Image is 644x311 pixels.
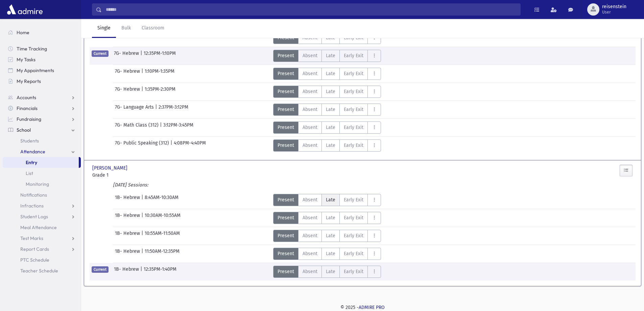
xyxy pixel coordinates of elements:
[273,121,381,134] div: AttTypes
[3,244,81,254] a: Report Cards
[326,52,335,59] span: Late
[141,68,145,80] span: |
[145,68,174,80] span: 1:10PM-1:35PM
[278,196,294,203] span: Present
[273,139,381,152] div: AttTypes
[160,121,163,134] span: |
[278,268,294,275] span: Present
[3,211,81,222] a: Student Logs
[145,248,180,260] span: 11:50AM-12:35PM
[3,114,81,125] a: Fundraising
[141,230,145,242] span: |
[344,106,363,113] span: Early Exit
[115,104,155,116] span: 7G- Language Arts
[344,88,363,95] span: Early Exit
[3,65,81,76] a: My Appointments
[273,248,381,260] div: AttTypes
[92,266,109,273] span: Current
[3,265,81,276] a: Teacher Schedule
[273,104,381,116] div: AttTypes
[3,43,81,54] a: Time Tracking
[26,181,49,187] span: Monitoring
[344,70,363,77] span: Early Exit
[140,266,144,278] span: |
[114,50,140,62] span: 7G- Hebrew
[115,194,141,206] span: 1B- Hebrew
[344,232,363,239] span: Early Exit
[145,194,178,206] span: 8:45AM-10:30AM
[155,104,159,116] span: |
[278,142,294,149] span: Present
[92,172,177,179] span: Grade 1
[144,50,176,62] span: 12:35PM-1:10PM
[140,50,144,62] span: |
[278,70,294,77] span: Present
[141,194,145,206] span: |
[273,212,381,224] div: AttTypes
[17,46,47,52] span: Time Tracking
[326,214,335,221] span: Late
[3,76,81,87] a: My Reports
[344,142,363,149] span: Early Exit
[3,233,81,244] a: Test Marks
[303,70,317,77] span: Absent
[278,52,294,59] span: Present
[273,50,381,62] div: AttTypes
[326,250,335,257] span: Late
[20,235,43,241] span: Test Marks
[303,268,317,275] span: Absent
[141,248,145,260] span: |
[303,196,317,203] span: Absent
[326,196,335,203] span: Late
[113,182,148,188] i: [DATE] Sessions:
[115,139,170,152] span: 7G- Public Speaking (312)
[114,266,140,278] span: 1B- Hebrew
[278,232,294,239] span: Present
[326,70,335,77] span: Late
[115,212,141,224] span: 1B- Hebrew
[17,67,54,73] span: My Appointments
[303,214,317,221] span: Absent
[303,250,317,257] span: Absent
[17,29,29,36] span: Home
[344,52,363,59] span: Early Exit
[303,88,317,95] span: Absent
[102,3,520,16] input: Search
[278,124,294,131] span: Present
[602,4,626,9] span: reisenstein
[141,86,145,98] span: |
[3,222,81,233] a: Meal Attendance
[326,232,335,239] span: Late
[145,86,175,98] span: 1:35PM-2:30PM
[115,230,141,242] span: 1B- Hebrew
[115,68,141,80] span: 7G- Hebrew
[3,125,81,135] a: School
[326,106,335,113] span: Late
[145,230,180,242] span: 10:55AM-11:50AM
[3,27,81,38] a: Home
[26,170,33,176] span: List
[115,248,141,260] span: 1B- Hebrew
[17,116,41,122] span: Fundraising
[136,19,170,38] a: Classroom
[303,124,317,131] span: Absent
[273,230,381,242] div: AttTypes
[326,268,335,275] span: Late
[344,250,363,257] span: Early Exit
[163,121,193,134] span: 3:12PM-3:45PM
[145,212,181,224] span: 10:30AM-10:55AM
[326,124,335,131] span: Late
[602,9,626,15] span: User
[17,105,38,111] span: Financials
[344,124,363,131] span: Early Exit
[20,246,49,252] span: Report Cards
[92,304,633,311] div: © 2025 -
[344,196,363,203] span: Early Exit
[17,57,35,63] span: My Tasks
[92,19,116,38] a: Single
[278,250,294,257] span: Present
[344,268,363,275] span: Early Exit
[3,103,81,114] a: Financials
[17,78,41,84] span: My Reports
[3,179,81,190] a: Monitoring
